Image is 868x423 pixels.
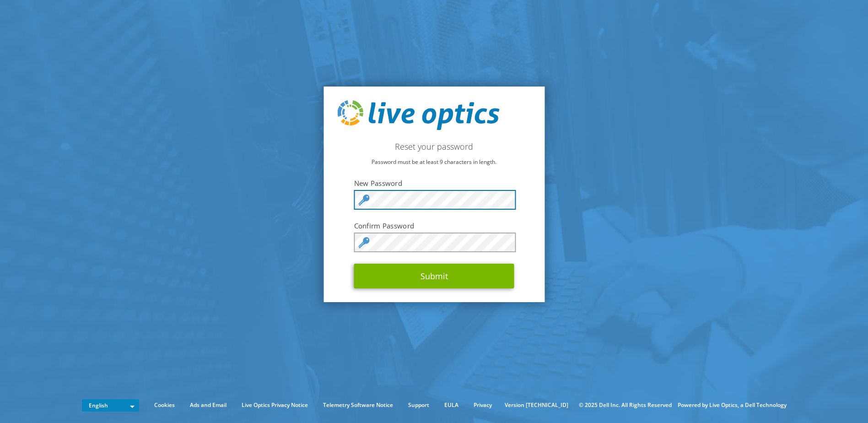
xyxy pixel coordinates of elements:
[467,400,499,410] a: Privacy
[316,400,400,410] a: Telemetry Software Notice
[354,179,514,188] label: New Password
[437,400,465,410] a: EULA
[354,221,514,230] label: Confirm Password
[235,400,315,410] a: Live Optics Privacy Notice
[337,141,531,152] h2: Reset your password
[183,400,233,410] a: Ads and Email
[337,100,499,130] img: live_optics_svg.svg
[500,400,573,410] li: Version [TECHNICAL_ID]
[574,400,676,410] li: © 2025 Dell Inc. All Rights Reserved
[337,157,531,167] p: Password must be at least 9 characters in length.
[678,400,787,410] li: Powered by Live Optics, a Dell Technology
[147,400,182,410] a: Cookies
[354,264,514,288] button: Submit
[401,400,436,410] a: Support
